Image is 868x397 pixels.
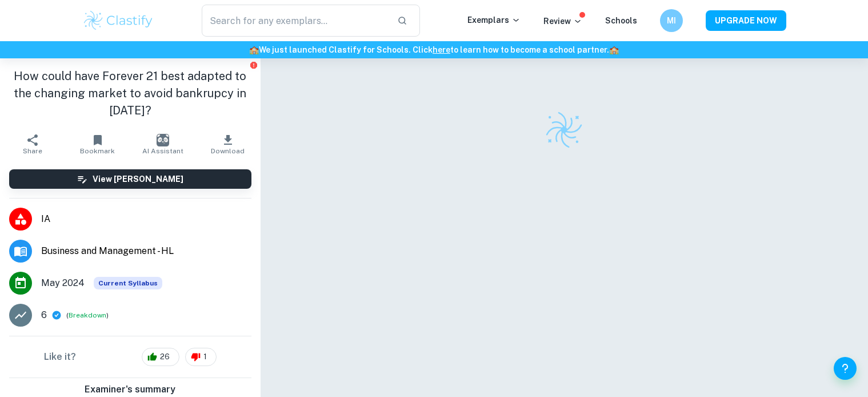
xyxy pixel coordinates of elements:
[665,14,678,27] h6: MI
[9,169,251,189] button: View [PERSON_NAME]
[93,173,183,185] h6: View [PERSON_NAME]
[433,45,450,54] a: here
[660,9,683,32] button: MI
[154,351,176,363] span: 26
[44,350,76,364] h6: Like it?
[69,310,106,320] button: Breakdown
[41,308,47,322] p: 6
[834,357,857,380] button: Help and Feedback
[609,45,619,54] span: 🏫
[211,147,245,155] span: Download
[605,16,637,25] a: Schools
[130,128,195,160] button: AI Assistant
[185,348,217,366] div: 1
[2,43,866,56] h6: We just launched Clastify for Schools. Click to learn how to become a school partner.
[250,61,258,69] button: Report issue
[142,348,179,366] div: 26
[157,134,169,146] img: AI Assistant
[142,147,183,155] span: AI Assistant
[467,14,521,26] p: Exemplars
[23,147,42,155] span: Share
[94,277,162,289] div: This exemplar is based on the current syllabus. Feel free to refer to it for inspiration/ideas wh...
[9,68,251,119] h1: How could have Forever 21 best adapted to the changing market to avoid bankrupcy in [DATE]?
[80,147,115,155] span: Bookmark
[66,310,109,321] span: ( )
[41,276,85,290] span: May 2024
[706,10,786,31] button: UPGRADE NOW
[41,244,251,258] span: Business and Management - HL
[249,45,259,54] span: 🏫
[197,351,213,363] span: 1
[65,128,130,160] button: Bookmark
[82,9,155,32] img: Clastify logo
[5,383,256,396] h6: Examiner's summary
[195,128,261,160] button: Download
[94,277,162,289] span: Current Syllabus
[544,110,584,150] img: Clastify logo
[202,5,389,37] input: Search for any exemplars...
[41,212,251,226] span: IA
[543,15,582,27] p: Review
